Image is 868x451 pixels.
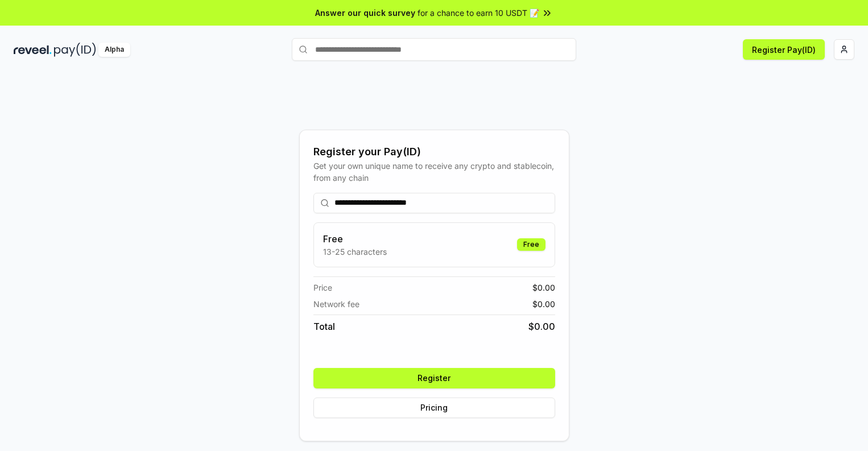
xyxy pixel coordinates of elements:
[528,320,555,333] span: $ 0.00
[313,298,359,310] span: Network fee
[54,43,96,57] img: pay_id
[517,238,545,251] div: Free
[313,320,335,333] span: Total
[315,7,415,19] span: Answer our quick survey
[323,232,387,246] h3: Free
[532,282,555,293] span: $ 0.00
[532,298,555,310] span: $ 0.00
[418,7,539,19] span: for a chance to earn 10 USDT 📝
[313,282,332,293] span: Price
[98,43,130,57] div: Alpha
[313,144,555,160] div: Register your Pay(ID)
[323,246,387,258] p: 13-25 characters
[313,160,555,184] div: Get your own unique name to receive any crypto and stablecoin, from any chain
[313,368,555,388] button: Register
[743,39,825,60] button: Register Pay(ID)
[313,398,555,418] button: Pricing
[14,43,52,57] img: reveel_dark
